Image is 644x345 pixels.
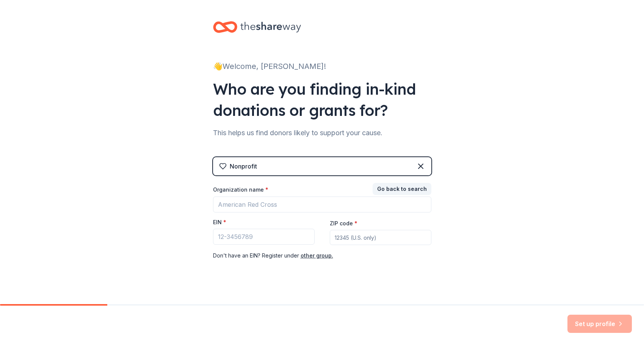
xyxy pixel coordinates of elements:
div: Don ' t have an EIN? Register under [213,251,431,260]
div: This helps us find donors likely to support your cause. [213,127,431,139]
button: other group. [301,251,333,260]
div: 👋 Welcome, [PERSON_NAME]! [213,60,431,72]
label: ZIP code [330,220,357,227]
div: Nonprofit [230,162,257,171]
input: 12345 (U.S. only) [330,230,431,245]
div: Who are you finding in-kind donations or grants for? [213,78,431,121]
label: EIN [213,219,226,226]
input: American Red Cross [213,197,431,212]
button: Go back to search [373,183,431,195]
label: Organization name [213,186,268,194]
input: 12-3456789 [213,229,315,245]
